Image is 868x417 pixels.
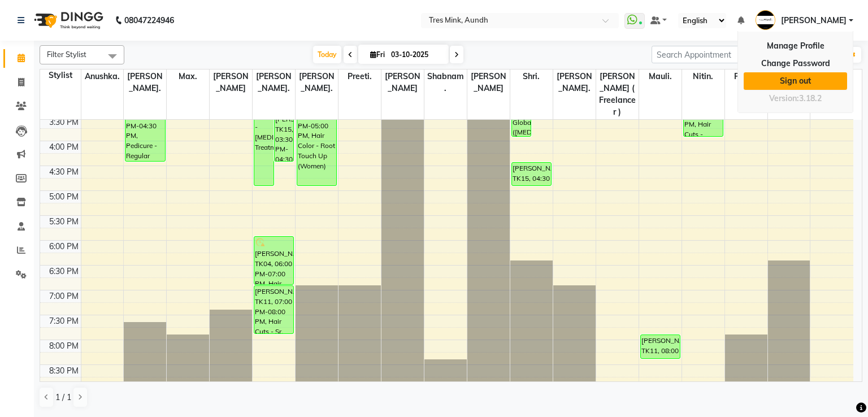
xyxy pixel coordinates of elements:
a: Sign out [744,72,847,90]
div: 6:30 PM [47,266,81,277]
span: [PERSON_NAME] [210,69,252,95]
div: 4:00 PM [47,141,81,153]
span: Filter Stylist [47,50,86,59]
div: [PERSON_NAME], TK04, 06:00 PM-07:00 PM, Hair Cuts - Sr. Creative Stylist (Men) [254,237,293,284]
span: Anushka. [81,69,124,84]
div: 3:30 PM [47,116,81,128]
div: Version:3.18.2 [744,90,847,107]
span: [PERSON_NAME] [467,69,510,95]
div: 7:00 PM [47,290,81,302]
span: [PERSON_NAME] [781,15,847,27]
span: Fri [367,50,388,59]
div: [PERSON_NAME], TK11, 07:00 PM-08:00 PM, Hair Cuts - Sr. Creative Stylist (Men) [254,286,293,333]
span: Mauli. [639,69,682,84]
span: [PERSON_NAME] [381,69,424,95]
div: [PERSON_NAME], TK15, 04:30 PM-05:00 PM, [PERSON_NAME] Trim [512,163,551,185]
img: Megha Dodmani [756,10,775,30]
span: Nitin. [682,69,724,84]
div: [PERSON_NAME], TK15, 03:30 PM-04:30 PM, Hair Cuts - Sr. Creative Stylist (Men) [275,114,294,161]
a: Manage Profile [744,37,847,55]
span: Shri. [510,69,553,84]
div: 6:00 PM [47,241,81,253]
div: 4:30 PM [47,166,81,178]
span: [PERSON_NAME]. [296,69,338,95]
input: 2025-10-03 [388,46,444,63]
div: 5:30 PM [47,216,81,228]
div: [PERSON_NAME], TK10, 03:00 PM-04:30 PM, Pedicure - Regular [125,89,164,161]
span: Preeti. [338,69,381,84]
div: Stylist [40,69,81,81]
div: [PERSON_NAME], TK10, 03:00 PM-05:00 PM, Hair Color - Root Touch Up (Women) [297,89,336,185]
span: [PERSON_NAME]. [124,69,166,95]
b: 08047224946 [124,5,174,36]
div: [PERSON_NAME], TK11, 08:00 PM-08:30 PM, [PERSON_NAME] Trim [641,335,680,358]
span: 1 / 1 [55,392,71,403]
span: [PERSON_NAME]. [253,69,295,95]
span: Today [313,46,341,63]
div: 8:30 PM [47,365,81,377]
input: Search Appointment [652,46,750,63]
img: logo [29,5,106,36]
span: [PERSON_NAME] ( Freelancer ) [596,69,639,119]
div: 8:00 PM [47,340,81,352]
div: 5:00 PM [47,191,81,203]
a: Change Password [744,55,847,72]
span: Pooja. [725,69,767,84]
span: [PERSON_NAME]. [553,69,596,95]
span: Max. [167,69,209,84]
div: 7:30 PM [47,315,81,327]
span: Shabnam. [424,69,467,95]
